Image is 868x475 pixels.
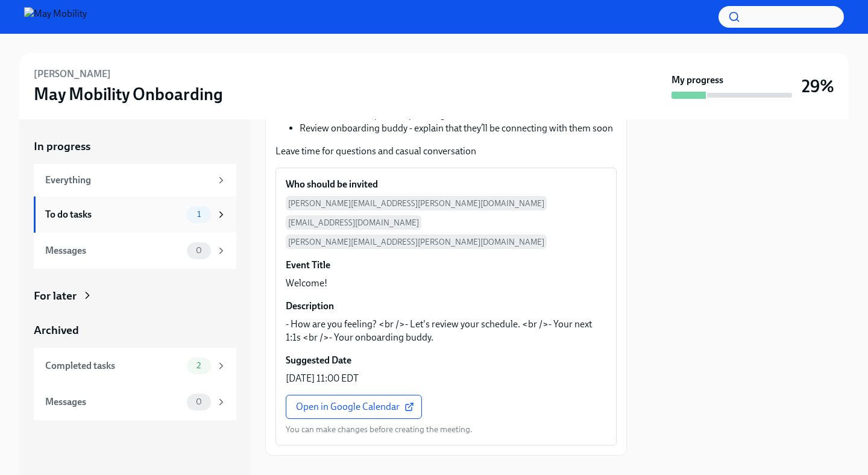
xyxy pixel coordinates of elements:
p: [DATE] 11:00 EDT [286,372,359,385]
a: Messages0 [34,233,236,269]
p: - How are you feeling? <br />- Let's review your schedule. <br />- Your next 1:1s <br />- Your on... [286,318,606,344]
h6: Event Title [286,259,330,272]
strong: My progress [671,74,723,87]
div: Completed tasks [45,359,182,373]
a: For later [34,288,236,304]
h6: Suggested Date [286,354,351,367]
p: You can make changes before creating the meeting. [286,424,473,435]
a: Archived [34,322,236,338]
a: Messages0 [34,384,236,420]
a: Completed tasks2 [34,348,236,384]
span: [EMAIL_ADDRESS][DOMAIN_NAME] [286,215,421,230]
p: Welcome! [286,277,327,290]
div: To do tasks [45,208,182,221]
span: 2 [189,361,208,370]
a: Open in Google Calendar [286,395,422,419]
span: [PERSON_NAME][EMAIL_ADDRESS][PERSON_NAME][DOMAIN_NAME] [286,234,547,249]
span: 1 [190,210,208,219]
div: Messages [45,395,182,409]
h3: 29% [802,75,834,97]
span: [PERSON_NAME][EMAIL_ADDRESS][PERSON_NAME][DOMAIN_NAME] [286,196,547,210]
img: May Mobility [24,7,87,27]
a: To do tasks1 [34,197,236,233]
div: Everything [45,174,211,187]
li: Review onboarding buddy - explain that they’ll be connecting with them soon [300,122,617,135]
span: 0 [189,397,209,406]
h6: Who should be invited [286,178,378,191]
a: In progress [34,139,236,154]
div: For later [34,288,77,304]
span: 0 [189,246,209,255]
p: Leave time for questions and casual conversation [275,145,617,158]
div: Messages [45,244,182,257]
span: Open in Google Calendar [296,401,412,413]
h6: [PERSON_NAME] [34,68,111,81]
a: Everything [34,164,236,197]
h3: May Mobility Onboarding [34,83,223,105]
h6: Description [286,300,334,313]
